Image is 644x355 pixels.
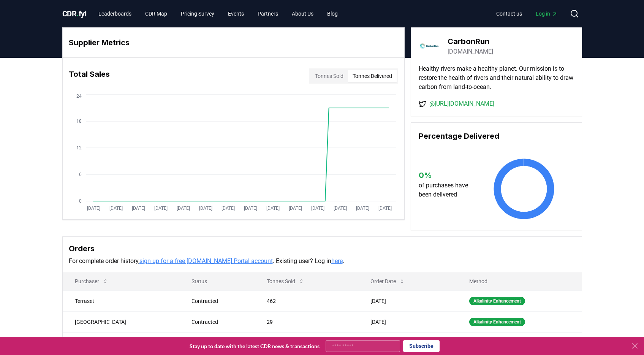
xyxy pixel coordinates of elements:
[87,206,100,211] tspan: [DATE]
[255,311,359,332] td: 29
[69,257,576,266] p: For complete order history, . Existing user? Log in .
[469,297,525,305] div: Alkalinity Enhancement
[76,119,82,124] tspan: 18
[92,7,138,21] a: Leaderboards
[79,198,82,204] tspan: 0
[469,318,525,326] div: Alkalinity Enhancement
[191,318,248,326] div: Contracted
[63,332,179,353] td: Frontier Buyers
[333,206,347,211] tspan: [DATE]
[358,332,457,353] td: [DATE]
[139,7,173,21] a: CDR Map
[364,274,411,289] button: Order Date
[429,99,494,108] a: @[URL][DOMAIN_NAME]
[76,94,82,99] tspan: 24
[185,277,248,285] p: Status
[356,206,369,211] tspan: [DATE]
[266,206,279,211] tspan: [DATE]
[358,311,457,332] td: [DATE]
[244,206,257,211] tspan: [DATE]
[255,290,359,311] td: 462
[419,64,574,92] p: Healthy rivers make a healthy planet. Our mission is to restore the health of rivers and their na...
[79,172,82,177] tspan: 6
[463,277,575,285] p: Method
[419,170,475,181] h3: 0 %
[419,130,574,142] h3: Percentage Delivered
[286,7,320,21] a: About Us
[62,9,87,18] span: CDR fyi
[255,332,359,353] td: 55,442
[378,206,391,211] tspan: [DATE]
[348,70,397,82] button: Tonnes Delivered
[536,10,558,17] span: Log in
[490,7,528,21] a: Contact us
[69,243,576,254] h3: Orders
[311,206,324,211] tspan: [DATE]
[358,290,457,311] td: [DATE]
[199,206,212,211] tspan: [DATE]
[222,7,250,21] a: Events
[69,274,114,289] button: Purchaser
[76,145,82,151] tspan: 12
[92,7,344,21] nav: Main
[175,7,220,21] a: Pricing Survey
[261,274,310,289] button: Tonnes Sold
[490,7,564,21] nav: Main
[154,206,167,211] tspan: [DATE]
[419,35,440,57] img: CarbonRun-logo
[310,70,348,82] button: Tonnes Sold
[321,7,344,21] a: Blog
[109,206,122,211] tspan: [DATE]
[419,181,475,199] p: of purchases have been delivered
[69,37,398,48] h3: Supplier Metrics
[221,206,234,211] tspan: [DATE]
[63,311,179,332] td: [GEOGRAPHIC_DATA]
[191,297,248,305] div: Contracted
[76,9,79,18] span: .
[331,257,343,265] a: here
[288,206,302,211] tspan: [DATE]
[131,206,145,211] tspan: [DATE]
[252,7,284,21] a: Partners
[176,206,190,211] tspan: [DATE]
[62,8,87,19] a: CDR.fyi
[448,36,493,47] h3: CarbonRun
[63,290,179,311] td: Terraset
[448,47,493,56] a: [DOMAIN_NAME]
[139,257,273,265] a: sign up for a free [DOMAIN_NAME] Portal account
[530,7,564,21] a: Log in
[69,68,110,84] h3: Total Sales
